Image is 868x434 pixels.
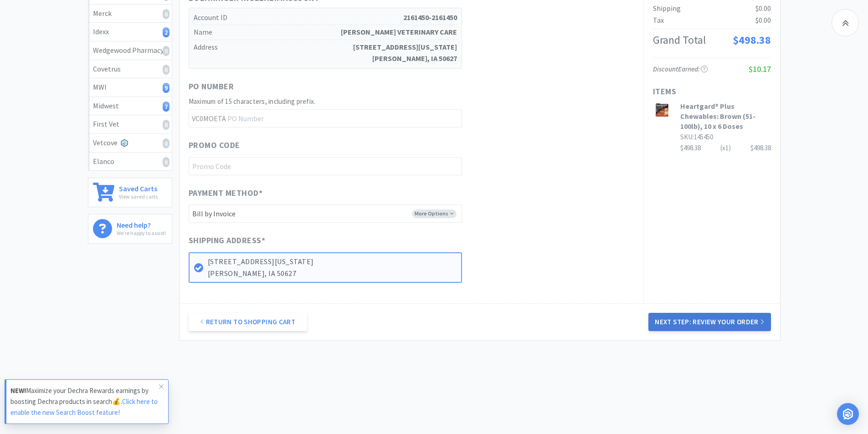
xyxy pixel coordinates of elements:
strong: 2161450-2161450 [403,12,457,24]
input: PO Number [189,109,462,128]
h5: Account ID [194,10,457,26]
h3: Heartgard® Plus Chewables: Brown (51-100lb), 10 x 6 Doses [680,101,771,132]
strong: [STREET_ADDRESS][US_STATE] [PERSON_NAME], IA 50627 [353,41,457,65]
a: Merck0 [88,5,172,23]
span: SKU: 145450 [680,133,713,141]
p: View saved carts [119,192,158,201]
input: Promo Code [189,157,462,175]
img: 041e459000f84ed8b94a956c30ded366_409476.jpg [653,101,671,119]
div: Wedgewood Pharmacy [93,45,167,56]
span: $10.17 [749,64,771,74]
strong: NEW! [10,386,26,395]
i: 0 [163,9,169,19]
h5: Name [194,25,457,40]
h5: Address [194,40,457,66]
h1: Items [653,85,771,98]
div: Elanco [93,156,167,168]
span: Promo Code [189,139,240,152]
p: We're happy to assist! [117,229,166,237]
h6: Saved Carts [119,183,158,192]
p: [STREET_ADDRESS][US_STATE] [208,256,457,268]
strong: [PERSON_NAME] VETERINARY CARE [341,26,457,38]
a: MWI9 [88,78,172,97]
span: VC0MOETA [189,110,228,127]
i: 7 [163,102,169,112]
div: Midwest [93,100,167,112]
a: Midwest7 [88,97,172,116]
i: 0 [163,46,169,56]
a: Vetcove0 [88,134,172,153]
span: $0.00 [755,15,771,25]
div: First Vet [93,118,167,130]
div: Grand Total [653,31,706,49]
a: First Vet0 [88,115,172,134]
i: 0 [163,120,169,130]
p: [PERSON_NAME], IA 50627 [208,268,457,280]
h6: Need help? [117,219,166,229]
span: $498.38 [733,33,771,47]
a: Idexx2 [88,23,172,41]
i: 0 [163,65,169,75]
a: Saved CartsView saved carts [88,178,172,207]
div: Tax [653,15,664,26]
span: Maximum of 15 characters, including prefix. [189,97,316,106]
i: 2 [163,27,169,37]
i: 0 [163,157,169,167]
p: Maximize your Dechra Rewards earnings by boosting Dechra products in search💰. [10,385,159,418]
a: Wedgewood Pharmacy0 [88,41,172,60]
div: (x 1 ) [720,143,731,153]
i: 9 [163,83,169,93]
span: PO Number [189,80,234,93]
i: 0 [163,138,169,148]
span: Shipping Address * [189,234,266,247]
button: Next Step: Review Your Order [648,313,770,331]
a: Elanco0 [88,153,172,171]
div: Open Intercom Messenger [837,403,859,425]
div: Merck [93,8,167,20]
div: $498.38 [750,143,771,153]
a: Return to Shopping Cart [189,313,307,331]
div: MWI [93,82,167,93]
div: Vetcove [93,137,167,149]
span: $0.00 [755,4,771,13]
div: $498.38 [680,143,771,153]
div: Covetrus [93,63,167,75]
div: Idexx [93,26,167,38]
span: Discount Earned: [653,65,708,73]
div: Shipping [653,3,681,15]
a: Covetrus0 [88,60,172,79]
span: Payment Method * [189,187,263,200]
